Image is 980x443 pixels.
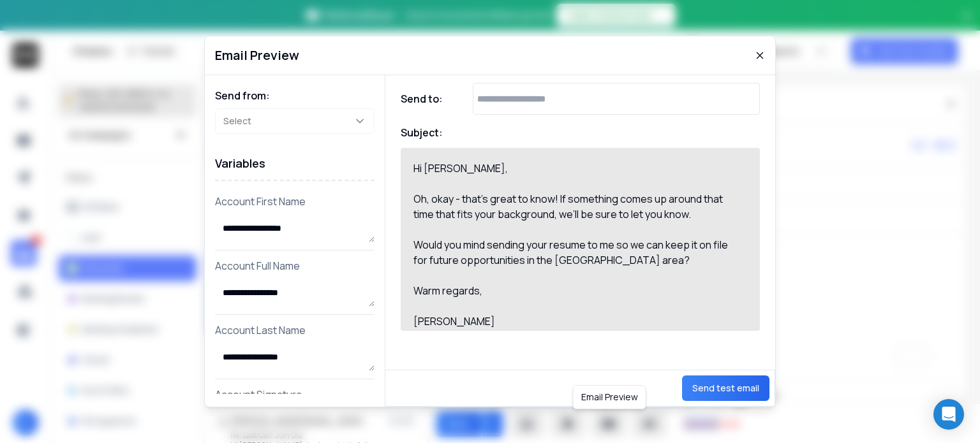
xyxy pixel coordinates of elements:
[413,314,732,375] p: [PERSON_NAME] Market Sourcing Strategist – [GEOGRAPHIC_DATA] Healthcare UpLevel Sourcing, LLC
[401,125,443,140] h1: Subject:
[573,385,646,409] div: Email Preview
[413,283,732,298] p: Warm regards,
[413,237,732,268] p: Would you mind sending your resume to me so we can keep it on file for future opportunities in th...
[413,191,732,222] p: Oh, okay - that’s great to know! If something comes up around that time that fits your background...
[933,399,964,430] div: Open Intercom Messenger
[682,375,769,401] button: Send test email
[413,161,732,176] p: Hi [PERSON_NAME],
[401,91,452,106] h1: Send to:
